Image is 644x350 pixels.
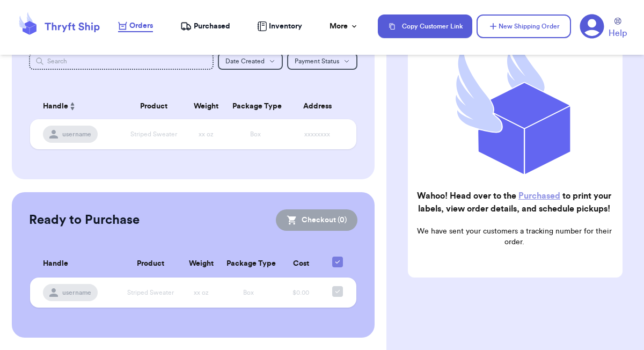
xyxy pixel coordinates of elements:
[180,21,230,32] a: Purchased
[43,101,68,112] span: Handle
[130,131,177,137] span: Striped Sweater
[129,20,153,31] span: Orders
[609,27,627,40] span: Help
[68,100,77,113] button: Sort ascending
[121,93,187,119] th: Product
[119,250,182,278] th: Product
[243,289,254,296] span: Box
[199,131,214,137] span: xx oz
[277,250,325,278] th: Cost
[269,21,302,32] span: Inventory
[276,209,357,231] button: Checkout (0)
[304,131,330,137] span: xxxxxxxx
[29,212,140,229] h2: Ready to Purchase
[62,288,91,297] span: username
[330,21,358,32] div: More
[295,58,339,64] span: Payment Status
[225,58,265,64] span: Date Created
[218,53,283,70] button: Date Created
[194,289,209,296] span: xx oz
[187,93,226,119] th: Weight
[127,289,174,296] span: Striped Sweater
[118,20,153,32] a: Orders
[182,250,220,278] th: Weight
[226,93,285,119] th: Package Type
[250,131,261,137] span: Box
[287,53,357,70] button: Payment Status
[43,258,68,269] span: Handle
[416,189,612,215] h2: Wahoo! Head over to the to print your labels, view order details, and schedule pickups!
[284,93,356,119] th: Address
[609,18,627,40] a: Help
[29,53,214,70] input: Search
[378,14,472,38] button: Copy Customer Link
[416,226,612,247] p: We have sent your customers a tracking number for their order.
[292,289,309,296] span: $0.00
[194,21,230,32] span: Purchased
[220,250,277,278] th: Package Type
[477,14,571,38] button: New Shipping Order
[62,130,91,138] span: username
[257,21,302,32] a: Inventory
[518,192,560,200] a: Purchased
